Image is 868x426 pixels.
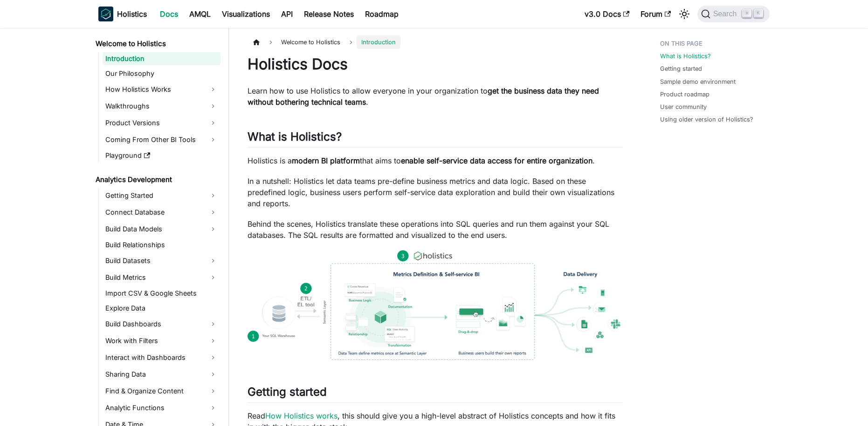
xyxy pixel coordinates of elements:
[103,238,220,251] a: Build Relationships
[98,7,113,21] img: Holistics
[265,411,338,420] a: How Holistics works
[248,218,623,241] p: Behind the scenes, Holistics translate these operations into SQL queries and run them against you...
[248,130,623,148] h2: What is Holistics?
[103,270,220,285] a: Build Metrics
[248,55,623,74] h1: Holistics Docs
[103,82,220,97] a: How Holistics Works
[276,7,298,21] a: API
[401,156,592,165] strong: enable self-service data access for entire organization
[103,333,220,348] a: Work with Filters
[248,176,623,209] p: In a nutshell: Holistics let data teams pre-define business metrics and data logic. Based on thes...
[697,6,770,22] button: Search (Command+K)
[248,85,623,108] p: Learn how to use Holistics to allow everyone in your organization to .
[660,90,710,99] a: Product roadmap
[103,400,220,415] a: Analytic Functions
[93,173,220,186] a: Analytics Development
[248,250,623,360] img: How Holistics fits in your Data Stack
[298,7,359,21] a: Release Notes
[248,35,265,49] a: Home page
[103,367,220,382] a: Sharing Data
[660,77,736,86] a: Sample demo environment
[276,35,345,49] span: Welcome to Holistics
[89,28,229,426] nav: Docs sidebar
[184,7,216,21] a: AMQL
[292,156,360,165] strong: modern BI platform
[660,64,702,73] a: Getting started
[103,287,220,300] a: Import CSV & Google Sheets
[216,7,276,21] a: Visualizations
[357,35,400,49] span: Introduction
[103,115,220,130] a: Product Versions
[103,222,220,237] a: Build Data Models
[248,35,623,49] nav: Breadcrumbs
[635,7,676,21] a: Forum
[103,188,220,203] a: Getting Started
[103,384,220,399] a: Find & Organize Content
[248,155,623,166] p: Holistics is a that aims to .
[359,7,404,21] a: Roadmap
[710,10,743,18] span: Search
[754,9,763,18] kbd: K
[248,385,623,403] h2: Getting started
[103,149,220,162] a: Playground
[660,52,711,61] a: What is Holistics?
[742,9,751,18] kbd: ⌘
[103,317,220,331] a: Build Dashboards
[103,205,220,220] a: Connect Database
[103,253,220,268] a: Build Datasets
[154,7,184,21] a: Docs
[93,37,220,50] a: Welcome to Holistics
[677,7,692,21] button: Switch between dark and light mode (currently light mode)
[103,350,220,365] a: Interact with Dashboards
[660,115,753,124] a: Using older version of Holistics?
[103,99,220,114] a: Walkthroughs
[117,8,147,20] b: Holistics
[103,52,220,65] a: Introduction
[103,67,220,80] a: Our Philosophy
[98,7,147,21] a: HolisticsHolistics
[103,132,220,147] a: Coming From Other BI Tools
[660,102,707,111] a: User community
[579,7,635,21] a: v3.0 Docs
[103,302,220,315] a: Explore Data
